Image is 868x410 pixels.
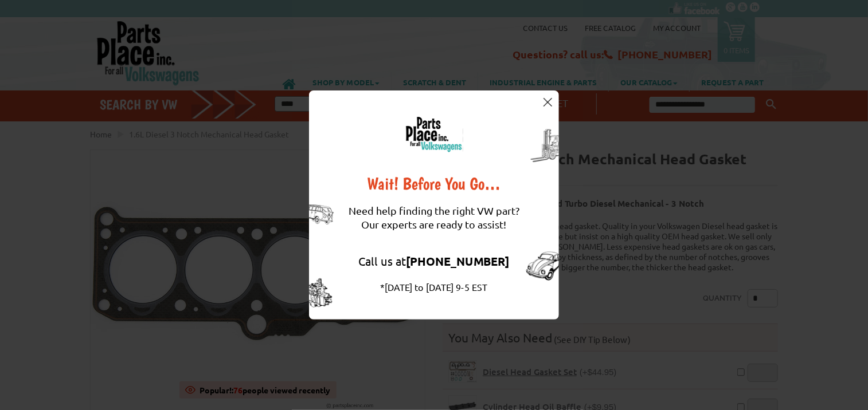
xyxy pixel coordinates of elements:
a: Call us at[PHONE_NUMBER] [359,254,510,268]
div: Wait! Before You Go… [349,175,519,192]
div: *[DATE] to [DATE] 9-5 EST [349,280,519,294]
strong: [PHONE_NUMBER] [406,254,510,269]
img: logo [405,116,463,152]
img: close [544,98,552,107]
div: Need help finding the right VW part? Our experts are ready to assist! [349,192,519,243]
